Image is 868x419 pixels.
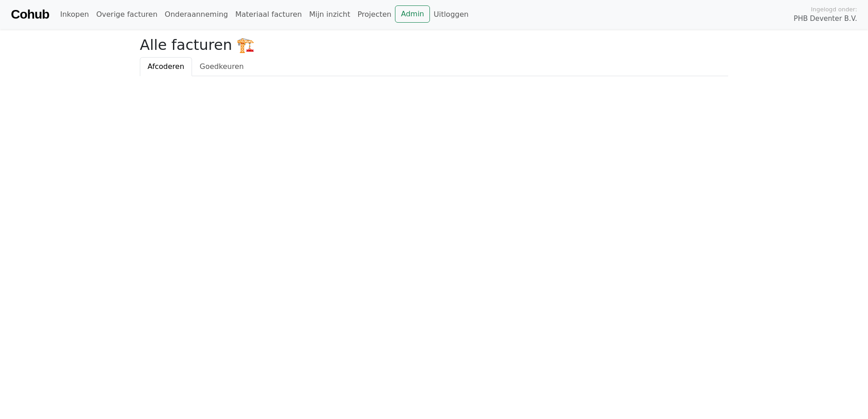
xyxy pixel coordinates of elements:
a: Uitloggen [430,5,472,24]
span: PHB Deventer B.V. [794,14,857,24]
span: Ingelogd onder: [811,5,857,14]
h2: Alle facturen 🏗️ [140,36,728,54]
a: Materiaal facturen [232,5,306,24]
a: Afcoderen [140,57,192,76]
a: Overige facturen [93,5,161,24]
a: Inkopen [56,5,92,24]
a: Admin [395,5,430,23]
a: Goedkeuren [192,57,252,76]
a: Mijn inzicht [306,5,354,24]
a: Cohub [11,4,49,25]
a: Projecten [354,5,395,24]
span: Afcoderen [148,62,184,71]
a: Onderaanneming [161,5,232,24]
span: Goedkeuren [200,62,244,71]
